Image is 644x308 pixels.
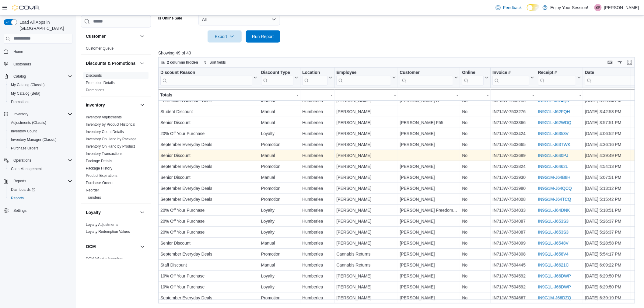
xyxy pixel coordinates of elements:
[246,30,280,43] button: Run Report
[462,141,488,148] div: No
[1,156,75,165] button: Operations
[492,119,534,126] div: IN71JW-7503366
[6,185,75,194] a: Dashboards
[492,174,534,181] div: IN71JW-7503930
[400,70,458,85] button: Customer
[261,229,298,236] div: Loyalty
[160,207,257,214] div: 20% Off Your Purchase
[492,70,534,85] button: Invoice #
[302,70,332,85] button: Location
[9,128,39,135] a: Inventory Count
[336,207,396,214] div: [PERSON_NAME]
[400,207,458,214] div: [PERSON_NAME] Freedom 55
[400,91,458,99] div: -
[585,185,643,192] div: [DATE] 5:13:12 PM
[538,164,568,169] a: IN9G1L-J6462L
[585,207,643,214] div: [DATE] 5:18:51 PM
[86,195,101,200] span: Transfers
[400,70,453,85] div: Customer
[261,70,293,75] div: Discount Type
[11,91,40,96] span: My Catalog (Beta)
[302,91,332,99] div: -
[538,120,572,125] a: IN9G1L-J62WDQ
[81,221,151,238] div: Loyalty
[160,229,257,236] div: 20% Off Your Purchase
[302,141,332,148] div: Humberlea
[1,177,75,185] button: Reports
[336,91,396,99] div: -
[400,196,458,203] div: [PERSON_NAME]
[86,136,137,141] span: Inventory On Hand by Package
[86,229,130,234] a: Loyalty Redemption Values
[261,70,293,85] div: Discount Type
[1,47,75,56] button: Home
[210,60,226,65] span: Sort fields
[17,19,72,31] span: Load All Apps in [GEOGRAPHIC_DATA]
[208,30,242,43] button: Export
[160,218,257,225] div: 20% Off Your Purchase
[139,32,146,40] button: Customer
[160,152,257,159] div: Senior Discount
[538,70,581,85] button: Receipt #
[211,30,238,43] span: Export
[139,101,146,108] button: Inventory
[6,144,75,152] button: Purchase Orders
[9,81,47,89] a: My Catalog (Classic)
[336,70,391,75] div: Employee
[538,263,569,268] a: IN9G1L-J6621C
[261,152,298,159] div: Manual
[591,4,592,11] p: |
[86,158,112,163] span: Package Details
[11,129,37,134] span: Inventory Count
[86,195,101,199] a: Transfers
[585,91,643,99] div: -
[9,119,72,126] span: Adjustments (Classic)
[86,159,112,163] a: Package Details
[86,102,138,108] button: Inventory
[585,70,638,85] div: Date
[492,163,534,170] div: IN71JW-7503824
[9,145,41,152] a: Purchase Orders
[6,194,75,202] button: Reports
[336,108,396,115] div: [PERSON_NAME]
[160,70,252,85] div: Discount Reason
[86,222,118,227] span: Loyalty Adjustments
[261,97,298,104] div: Manual
[538,230,569,235] a: IN9G1L-J653S3
[538,70,576,75] div: Receipt #
[81,72,151,96] div: Discounts & Promotions
[9,194,72,202] span: Reports
[86,33,138,39] button: Customer
[261,163,298,170] div: Promotion
[86,209,138,215] button: Loyalty
[158,50,640,56] p: Showing 49 of 49
[11,60,72,68] span: Customers
[492,91,534,99] div: -
[1,72,75,81] button: Catalog
[9,165,72,173] span: Cash Management
[139,208,146,216] button: Loyalty
[9,136,59,143] a: Inventory Manager (Classic)
[400,141,458,148] div: [PERSON_NAME]
[160,108,257,115] div: Student Discount
[160,119,257,126] div: Senior Discount
[13,158,31,163] span: Operations
[86,80,115,85] a: Promotion Details
[462,70,488,85] button: Online
[160,174,257,181] div: Senior Discount
[585,119,643,126] div: [DATE] 3:57:51 PM
[302,97,332,104] div: Humberlea
[261,130,298,137] div: Loyalty
[11,73,72,80] span: Catalog
[86,222,118,226] a: Loyalty Adjustments
[538,274,571,278] a: IN9G1L-J66DWP
[551,4,589,11] p: Enjoy Your Session!
[462,196,488,203] div: No
[538,70,576,85] div: Receipt # URL
[585,152,643,159] div: [DATE] 4:39:49 PM
[11,137,57,142] span: Inventory Manager (Classic)
[538,109,570,114] a: IN9G1L-J62FQH
[492,97,534,104] div: IN71JW-7503180
[604,4,639,11] p: [PERSON_NAME]
[538,153,569,158] a: IN9G1L-J640PJ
